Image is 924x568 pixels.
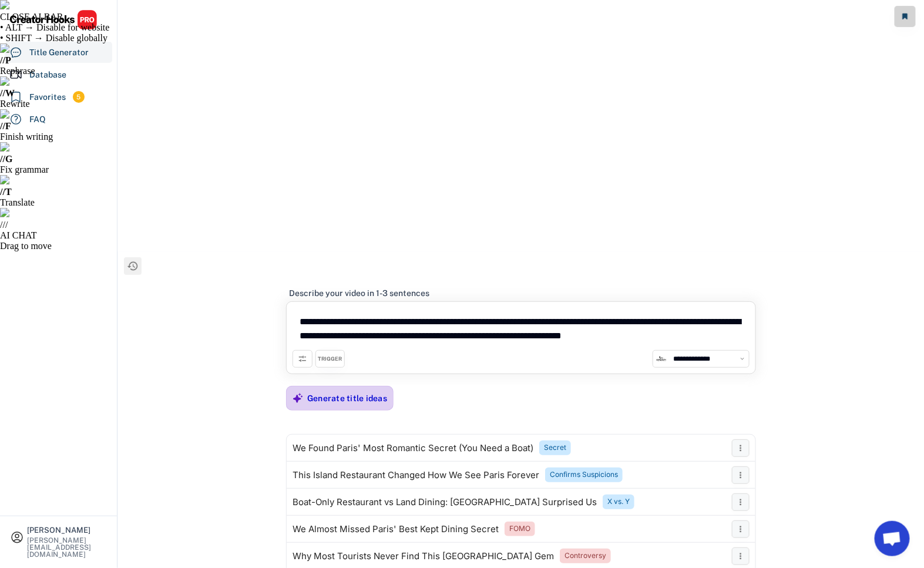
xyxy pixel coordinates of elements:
[875,521,910,556] a: Open chat
[27,537,107,558] div: [PERSON_NAME][EMAIL_ADDRESS][DOMAIN_NAME]
[509,524,530,534] div: FOMO
[293,552,554,561] div: Why Most Tourists Never Find This [GEOGRAPHIC_DATA] Gem
[565,551,606,561] div: Controversy
[293,443,533,453] div: We Found Paris' Most Romantic Secret (You Need a Boat)
[607,497,630,507] div: X vs. Y
[289,288,429,298] div: Describe your video in 1-3 sentences
[656,354,667,364] img: channels4_profile.jpg
[307,393,387,404] div: Generate title ideas
[318,355,342,363] div: TRIGGER
[544,443,566,453] div: Secret
[293,525,499,534] div: We Almost Missed Paris' Best Kept Dining Secret
[293,470,539,480] div: This Island Restaurant Changed How We See Paris Forever
[293,498,597,507] div: Boat-Only Restaurant vs Land Dining: [GEOGRAPHIC_DATA] Surprised Us
[550,470,618,480] div: Confirms Suspicions
[27,526,107,534] div: [PERSON_NAME]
